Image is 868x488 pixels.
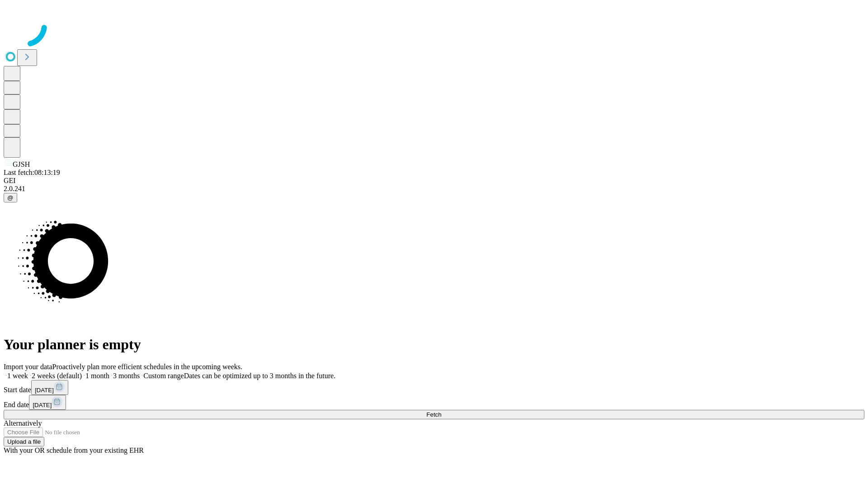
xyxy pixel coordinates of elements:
[52,363,242,371] span: Proactively plan more efficient schedules in the upcoming weeks.
[4,177,864,185] div: GEI
[4,169,60,176] span: Last fetch: 08:13:19
[4,437,44,446] button: Upload a file
[7,372,28,380] span: 1 week
[4,410,864,419] button: Fetch
[7,194,14,201] span: @
[35,387,54,394] span: [DATE]
[13,160,30,168] span: GJSH
[85,372,109,380] span: 1 month
[113,372,140,380] span: 3 months
[4,336,864,353] h1: Your planner is empty
[143,372,184,380] span: Custom range
[4,185,864,193] div: 2.0.241
[32,372,82,380] span: 2 weeks (default)
[33,402,52,408] span: [DATE]
[4,193,17,202] button: @
[4,380,864,395] div: Start date
[29,395,66,410] button: [DATE]
[4,446,144,454] span: With your OR schedule from your existing EHR
[4,363,52,371] span: Import your data
[426,411,441,418] span: Fetch
[4,395,864,410] div: End date
[184,372,335,380] span: Dates can be optimized up to 3 months in the future.
[31,380,68,395] button: [DATE]
[4,419,42,427] span: Alternatively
